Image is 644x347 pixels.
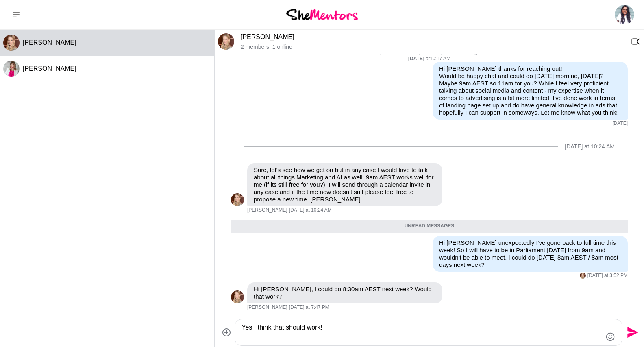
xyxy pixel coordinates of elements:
[231,290,244,303] img: P
[231,220,628,233] div: Unread messages
[23,65,76,72] span: [PERSON_NAME]
[587,273,628,279] time: 2025-09-10T05:52:10.223Z
[612,120,628,127] time: 2025-09-04T00:19:57.775Z
[439,239,621,268] p: Hi [PERSON_NAME] unexpectedly I've gone back to full time this week! So I will have to be in Parl...
[3,35,20,51] div: Philippa Sutherland
[254,286,436,300] p: Hi [PERSON_NAME], I could do 8:30am AEST next week? Would that work?
[231,290,244,303] div: Philippa Sutherland
[615,5,634,24] img: Anushka Batuwantudawe
[231,193,244,206] img: P
[3,35,20,51] img: P
[605,332,615,342] button: Emoji picker
[622,323,641,342] button: Send
[247,207,287,214] span: [PERSON_NAME]
[565,143,615,150] div: [DATE] at 10:24 AM
[231,56,628,62] div: at 10:17 AM
[254,166,436,203] p: Sure, let's see how we get on but in any case I would love to talk about all things Marketing and...
[3,61,20,77] div: Vanessa Victor
[289,304,329,311] time: 2025-09-10T09:47:16.187Z
[241,323,602,342] textarea: Type your message
[580,273,586,279] div: Philippa Sutherland
[408,56,426,61] strong: [DATE]
[289,207,332,214] time: 2025-09-10T00:24:41.591Z
[218,33,234,50] div: Philippa Sutherland
[218,33,234,50] img: P
[286,9,358,20] img: She Mentors Logo
[241,33,294,40] a: [PERSON_NAME]
[580,273,586,279] img: P
[23,39,76,46] span: [PERSON_NAME]
[3,61,20,77] img: V
[241,44,624,50] p: 2 members , 1 online
[439,65,621,116] p: Hi [PERSON_NAME] thanks for reaching out! Would be happy chat and could do [DATE] morning, [DATE]...
[247,304,287,311] span: [PERSON_NAME]
[231,193,244,206] div: Philippa Sutherland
